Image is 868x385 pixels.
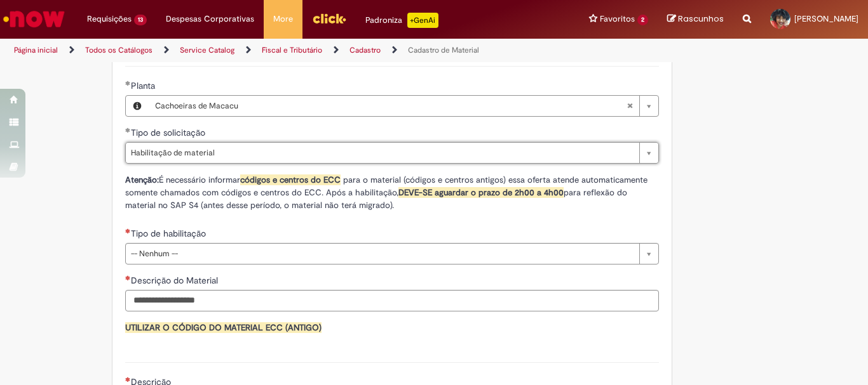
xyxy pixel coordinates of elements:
[312,9,346,28] img: click_logo_yellow_360x200.png
[125,377,131,382] span: Necessários
[126,96,149,116] button: Planta, Visualizar este registro Cachoeiras de Macacu
[125,322,322,333] span: UTILIZAR O CÓDIGO DO MATERIAL ECC (ANTIGO)
[149,96,658,116] a: Cachoeiras de MacacuLimpar campo Planta
[134,15,147,25] span: 13
[131,228,208,239] span: Tipo de habilitação
[125,174,648,211] span: É necessário informar para o material (códigos e centros antigos) essa oferta atende automaticame...
[125,81,131,86] span: Obrigatório Preenchido
[262,45,322,55] a: Fiscal e Tributário
[155,96,627,116] span: Cachoeiras de Macacu
[667,13,724,25] a: Rascunhos
[131,244,633,264] span: -- Nenhum --
[407,13,438,28] p: +GenAi
[166,13,254,25] span: Despesas Corporativas
[678,13,724,25] span: Rascunhos
[180,45,234,55] a: Service Catalog
[131,143,633,163] span: Habilitação de material
[125,228,131,233] span: Necessários
[349,45,381,55] a: Cadastro
[637,15,648,25] span: 2
[365,13,438,28] div: Padroniza
[794,13,858,24] span: [PERSON_NAME]
[240,174,341,185] span: códigos e centros do ECC
[273,13,293,25] span: More
[131,275,220,286] span: Descrição do Material
[85,45,153,55] a: Todos os Catálogos
[125,127,131,133] span: Obrigatório Preenchido
[10,39,569,62] ul: Trilhas de página
[398,187,564,198] strong: DEVE-SE aguardar o prazo de 2h00 a 4h00
[620,96,639,116] abbr: Limpar campo Planta
[87,13,132,25] span: Requisições
[14,45,58,55] a: Página inicial
[125,275,131,280] span: Necessários
[408,45,479,55] a: Cadastro de Material
[1,6,67,32] img: ServiceNow
[131,127,208,138] span: Tipo de solicitação
[131,80,158,91] span: Necessários - Planta
[600,13,635,25] span: Favoritos
[125,174,159,185] strong: Atenção:
[125,290,659,311] input: Descrição do Material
